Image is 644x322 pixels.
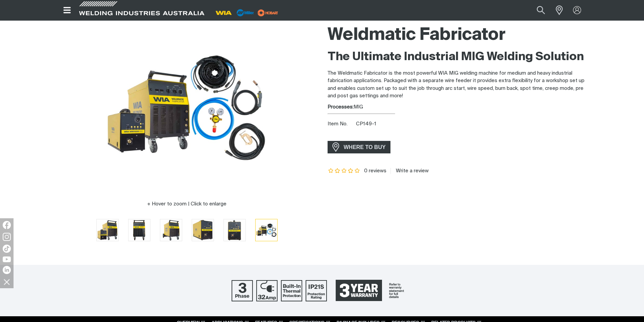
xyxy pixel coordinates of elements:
[224,219,245,241] img: Weldmatic Fabricator
[328,169,361,173] span: Rating: {0}
[3,245,11,253] img: TikTok
[97,219,118,241] img: Weldmatic Fabricator
[192,219,214,241] button: Go to slide 4
[328,104,354,109] strong: Processes:
[143,200,231,208] button: Hover to zoom | Click to enlarge
[102,21,271,190] img: Weldmatic Fabricator
[1,276,13,288] img: hide socials
[281,280,302,301] img: Built In Thermal Protection
[3,266,11,274] img: LinkedIn
[356,121,376,126] span: CP149-1
[328,70,587,100] p: The Weldmatic Fabricator is the most powerful WIA MIG welding machine for medium and heavy indust...
[256,8,280,18] img: miller
[160,219,182,241] button: Go to slide 3
[96,219,119,241] button: Go to slide 1
[160,219,182,241] img: Weldmatic Fabricator
[390,168,429,174] a: Write a review
[339,142,390,153] span: WHERE TO BUY
[3,233,11,241] img: Instagram
[223,219,246,241] button: Go to slide 5
[529,3,552,18] button: Search products
[328,50,587,65] h2: The Ultimate Industrial MIG Welding Solution
[364,168,386,173] span: 0 reviews
[3,221,11,229] img: Facebook
[328,141,391,153] a: WHERE TO BUY
[256,219,277,241] img: Weldmatic Fabricator
[306,280,327,301] img: IP21S Protection Rating
[3,256,11,262] img: YouTube
[328,103,587,111] div: MIG
[255,219,278,241] button: Go to slide 6
[192,219,214,241] img: Weldmatic Fabricator
[328,120,355,128] span: Item No.
[256,280,278,301] img: 32 Amp Supply Plug
[521,3,552,18] input: Product name or item number...
[128,219,150,241] img: Weldmatic Fabricator
[232,280,253,301] img: Three Phase
[128,219,150,241] button: Go to slide 2
[256,10,280,15] a: miller
[328,24,587,46] h1: Weldmatic Fabricator
[330,277,413,304] a: 3 Year Warranty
